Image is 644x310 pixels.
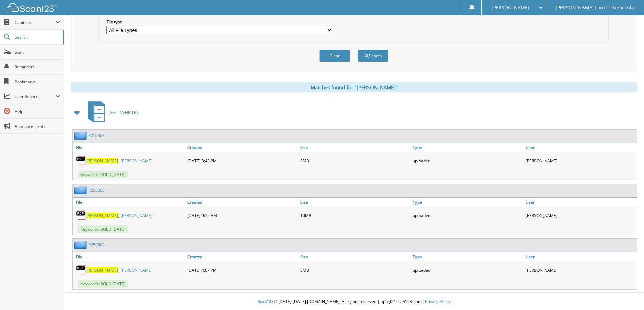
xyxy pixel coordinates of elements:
[524,208,637,222] div: [PERSON_NAME]
[73,252,186,261] a: File
[186,143,299,152] a: Created
[299,252,411,261] a: Size
[15,64,60,70] span: Reminders
[88,187,105,193] a: R250650
[78,280,128,288] span: Keywords: SOLD [DATE]
[524,143,637,152] a: User
[64,293,644,310] div: © [DATE]-[DATE] [DOMAIN_NAME]. All rights reserved | appg02-scan123-com |
[299,263,411,277] div: 8MB
[74,131,88,140] img: folder2.png
[71,82,637,92] div: Matches found for "[PERSON_NAME]"
[411,143,524,152] a: Type
[86,267,118,273] span: [PERSON_NAME]
[524,154,637,167] div: [PERSON_NAME]
[78,171,128,178] span: Keywords: SOLD [DATE]
[15,79,60,85] span: Bookmarks
[258,299,274,304] span: Scan123
[73,198,186,207] a: File
[524,263,637,277] div: [PERSON_NAME]
[84,99,139,126] a: GFT - VEHICLES
[524,252,637,261] a: User
[106,19,332,25] label: File type
[86,158,152,164] a: [PERSON_NAME]_ [PERSON_NAME]
[492,6,529,10] span: [PERSON_NAME]
[74,241,88,249] img: folder2.png
[86,158,118,164] span: [PERSON_NAME]
[110,110,139,115] span: GFT - VEHICLES
[76,210,86,220] img: PDF.png
[76,265,86,275] img: PDF.png
[186,154,299,167] div: [DATE] 3:43 PM
[524,198,637,207] a: User
[358,50,388,62] button: Search
[15,123,60,129] span: Announcements
[86,267,152,273] a: [PERSON_NAME]_ [PERSON_NAME]
[411,263,524,277] div: uploaded
[73,143,186,152] a: File
[74,186,88,194] img: folder2.png
[88,133,105,138] a: R250363
[86,213,118,218] span: [PERSON_NAME]
[15,49,60,55] span: Scan
[88,242,105,248] a: R250500
[15,20,55,25] span: Cabinets
[411,154,524,167] div: uploaded
[186,198,299,207] a: Created
[186,263,299,277] div: [DATE] 4:07 PM
[411,198,524,207] a: Type
[15,94,55,100] span: User Reports
[556,6,634,10] span: [PERSON_NAME] Ford of Temecula
[319,50,350,62] button: Clear
[76,156,86,166] img: PDF.png
[86,213,152,218] a: [PERSON_NAME]_ [PERSON_NAME]
[186,208,299,222] div: [DATE] 9:12 AM
[411,208,524,222] div: uploaded
[610,278,644,310] iframe: Chat Widget
[78,225,128,233] span: Keywords: SOLD [DATE]
[299,154,411,167] div: 8MB
[299,198,411,207] a: Size
[299,208,411,222] div: 10MB
[7,3,57,12] img: scan123-logo-white.svg
[186,252,299,261] a: Created
[299,143,411,152] a: Size
[15,34,59,40] span: Search
[425,299,450,304] a: Privacy Policy
[411,252,524,261] a: Type
[15,109,60,114] span: Help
